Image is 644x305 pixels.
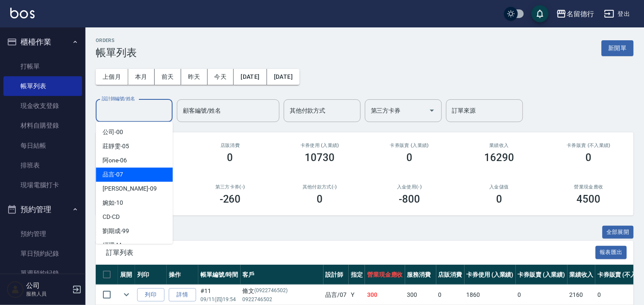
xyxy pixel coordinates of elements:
a: 材料自購登錄 [3,116,82,135]
th: 卡券販賣 (入業績) [516,265,568,285]
button: 新開單 [602,40,634,56]
h5: 公司 [26,281,70,290]
td: Y [349,285,365,305]
h3: 10730 [305,152,335,164]
a: 詳情 [169,288,196,302]
button: 上個月 [96,69,128,85]
span: 婉如 -10 [103,198,123,207]
a: 現金收支登錄 [3,96,82,116]
a: 每日結帳 [3,136,82,155]
span: CD -CD [103,212,120,221]
th: 操作 [167,265,198,285]
a: 報表匯出 [596,248,627,256]
th: 營業現金應收 [365,265,405,285]
p: (0922746502) [255,287,288,296]
span: 莊靜雯 -05 [103,142,129,151]
h3: 4500 [577,193,601,205]
button: Open [425,104,439,117]
p: 0922746502 [243,296,321,303]
button: 列印 [137,288,165,302]
span: 品言 -07 [103,170,123,179]
h3: -800 [399,193,421,205]
button: 本月 [128,69,155,85]
td: 0 [436,285,465,305]
div: 名留德行 [567,9,594,19]
td: 1860 [465,285,516,305]
h2: 卡券使用 (入業績) [285,143,355,148]
h2: 第三方卡券(-) [196,184,265,190]
th: 店販消費 [436,265,465,285]
td: #11 [198,285,241,305]
h3: -260 [220,193,241,205]
button: save [532,5,549,22]
button: 今天 [208,69,234,85]
th: 列印 [135,265,167,285]
td: 2160 [568,285,596,305]
button: 前天 [155,69,181,85]
span: 訂單列表 [106,248,596,257]
button: 預約管理 [3,198,82,221]
span: [PERSON_NAME] -09 [103,184,156,193]
h3: 0 [586,152,592,164]
h2: 業績收入 [465,143,534,148]
span: 劉期成 -99 [103,227,129,236]
img: Person [7,281,24,298]
th: 客戶 [241,265,323,285]
button: 櫃檯作業 [3,31,82,53]
h2: 其他付款方式(-) [285,184,355,190]
span: 阿one -06 [103,156,127,165]
th: 業績收入 [568,265,596,285]
div: 脩文 [243,287,321,296]
a: 排班表 [3,155,82,175]
button: 登出 [601,6,634,22]
a: 打帳單 [3,57,82,76]
h2: ORDERS [96,38,137,43]
th: 展開 [118,265,135,285]
th: 卡券使用 (入業績) [465,265,516,285]
td: 品言 /07 [323,285,349,305]
img: Logo [10,8,35,18]
td: 300 [405,285,436,305]
label: 設計師編號/姓名 [102,96,135,102]
h3: 0 [227,152,233,164]
td: 0 [516,285,568,305]
th: 帳單編號/時間 [198,265,241,285]
h3: 0 [406,152,412,164]
a: 新開單 [602,44,634,52]
p: 服務人員 [26,290,70,298]
h3: 0 [317,193,323,205]
button: 名留德行 [553,5,597,23]
h2: 營業現金應收 [554,184,623,190]
h2: 卡券販賣 (入業績) [375,143,444,148]
button: 全部展開 [603,226,634,239]
th: 服務消費 [405,265,436,285]
span: 經理 -M [103,241,121,250]
h2: 卡券販賣 (不入業績) [554,143,623,148]
a: 預約管理 [3,224,82,244]
p: 09/11 (四) 19:54 [200,296,238,303]
h3: 16290 [484,152,514,164]
h3: 0 [496,193,502,205]
h2: 入金使用(-) [375,184,444,190]
span: 公司 -00 [103,128,123,137]
a: 現場電腦打卡 [3,175,82,195]
button: [DATE] [234,69,267,85]
button: expand row [120,288,133,301]
h3: 帳單列表 [96,47,137,59]
button: 報表匯出 [596,246,627,259]
th: 設計師 [323,265,349,285]
h2: 店販消費 [196,143,265,148]
button: [DATE] [267,69,300,85]
a: 單週預約紀錄 [3,263,82,283]
h2: 入金儲值 [465,184,534,190]
a: 單日預約紀錄 [3,244,82,263]
th: 指定 [349,265,365,285]
a: 帳單列表 [3,76,82,96]
button: 昨天 [181,69,208,85]
td: 300 [365,285,405,305]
